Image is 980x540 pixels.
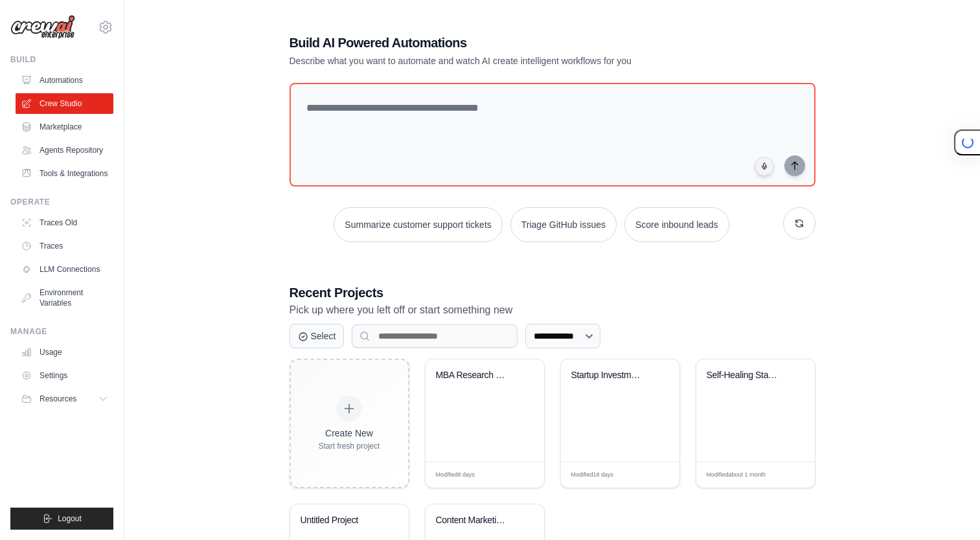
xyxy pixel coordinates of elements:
div: Operate [10,197,113,207]
div: MBA Research & Application Workflow [436,370,514,381]
button: Triage GitHub issues [510,207,617,242]
a: Marketplace [16,117,113,137]
h1: Build AI Powered Automations [290,34,725,52]
div: Create New [319,427,380,440]
a: LLM Connections [16,259,113,280]
div: Start fresh project [319,441,380,451]
button: Get new suggestions [783,207,815,240]
a: Agents Repository [16,140,113,161]
button: Summarize customer support tickets [334,207,502,242]
button: Select [290,324,345,348]
span: Modified 18 days [571,471,614,480]
span: Logout [58,513,82,524]
h3: Recent Projects [290,284,815,302]
span: Resources [40,394,76,404]
span: Modified 8 days [436,471,475,480]
p: Describe what you want to automate and watch AI create intelligent workflows for you [290,54,725,67]
button: Logout [10,508,113,530]
button: Click to speak your automation idea [755,157,774,176]
a: Traces Old [16,212,113,233]
div: Self-Healing Startup Investment Analysis Automation [707,370,785,381]
a: Tools & Integrations [16,163,113,184]
p: Pick up where you left off or start something new [290,302,815,319]
a: Usage [16,342,113,363]
button: Score inbound leads [624,207,729,242]
div: Build [10,54,113,65]
span: Edit [784,470,795,480]
span: Modified about 1 month [707,471,766,480]
a: Environment Variables [16,282,113,313]
div: Manage [10,326,113,337]
a: Settings [16,365,113,386]
a: Automations [16,70,113,91]
img: Logo [10,15,75,39]
div: Content Marketing & Audience Building Automation [436,515,514,526]
a: Traces [16,236,113,256]
span: Edit [648,470,659,480]
span: Edit [513,470,524,480]
button: Resources [16,388,113,409]
div: Untitled Project [301,515,379,526]
a: Crew Studio [16,93,113,114]
div: Startup Investment Assessment Automation [571,370,650,381]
